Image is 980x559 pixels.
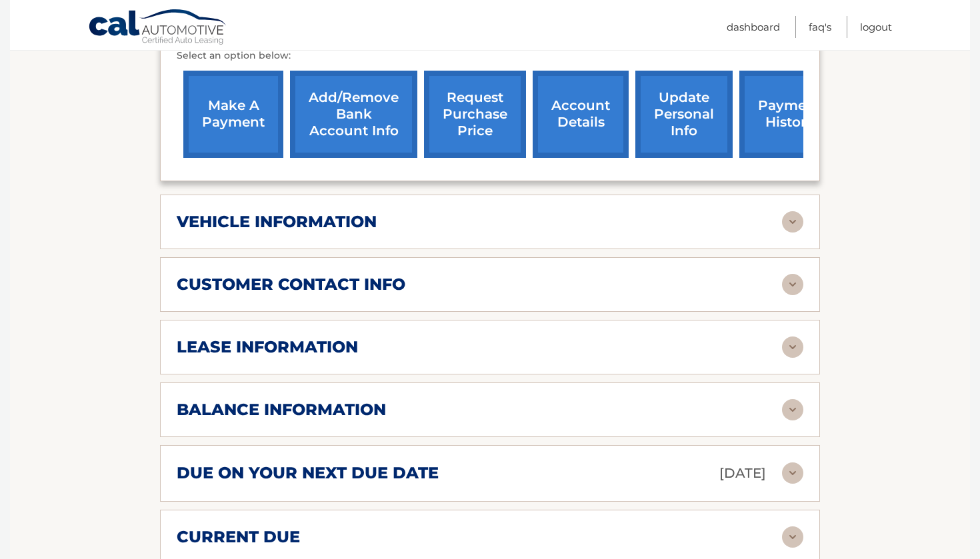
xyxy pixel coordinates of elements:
[782,526,803,548] img: accordion-rest.svg
[782,399,803,420] img: accordion-rest.svg
[727,16,780,38] a: Dashboard
[183,71,283,158] a: make a payment
[533,71,629,158] a: account details
[782,336,803,358] img: accordion-rest.svg
[290,71,417,158] a: Add/Remove bank account info
[719,462,766,485] p: [DATE]
[88,9,228,47] a: Cal Automotive
[177,48,803,64] p: Select an option below:
[177,400,386,420] h2: balance information
[177,527,300,547] h2: current due
[177,212,377,232] h2: vehicle information
[739,71,839,158] a: payment history
[782,462,803,484] img: accordion-rest.svg
[635,71,733,158] a: update personal info
[782,211,803,233] img: accordion-rest.svg
[809,16,831,38] a: FAQ's
[424,71,526,158] a: request purchase price
[177,275,405,294] h2: customer contact info
[782,274,803,295] img: accordion-rest.svg
[177,463,439,483] h2: due on your next due date
[177,337,358,357] h2: lease information
[860,16,892,38] a: Logout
